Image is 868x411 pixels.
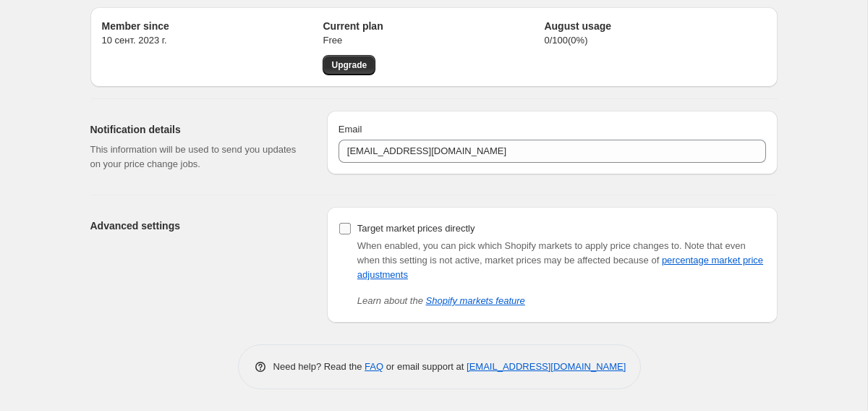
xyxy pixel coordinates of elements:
span: Email [339,124,362,135]
h2: Advanced settings [90,219,304,233]
span: Target market prices directly [357,223,475,234]
h2: Current plan [323,19,544,33]
span: or email support at [383,361,467,372]
a: FAQ [365,361,383,372]
span: Upgrade [331,59,367,71]
span: When enabled, you can pick which Shopify markets to apply price changes to. [357,240,682,251]
span: Need help? Read the [273,361,365,372]
p: Free [323,33,544,48]
i: Learn about the [357,295,525,306]
span: Note that even when this setting is not active, market prices may be affected because of [357,240,763,280]
h2: Member since [102,19,323,33]
a: Upgrade [323,55,375,75]
p: 0 / 100 ( 0 %) [544,33,765,48]
h2: August usage [544,19,765,33]
h2: Notification details [90,122,304,137]
p: 10 сент. 2023 г. [102,33,323,48]
a: [EMAIL_ADDRESS][DOMAIN_NAME] [467,361,626,372]
p: This information will be used to send you updates on your price change jobs. [90,143,304,171]
a: Shopify markets feature [426,295,525,306]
